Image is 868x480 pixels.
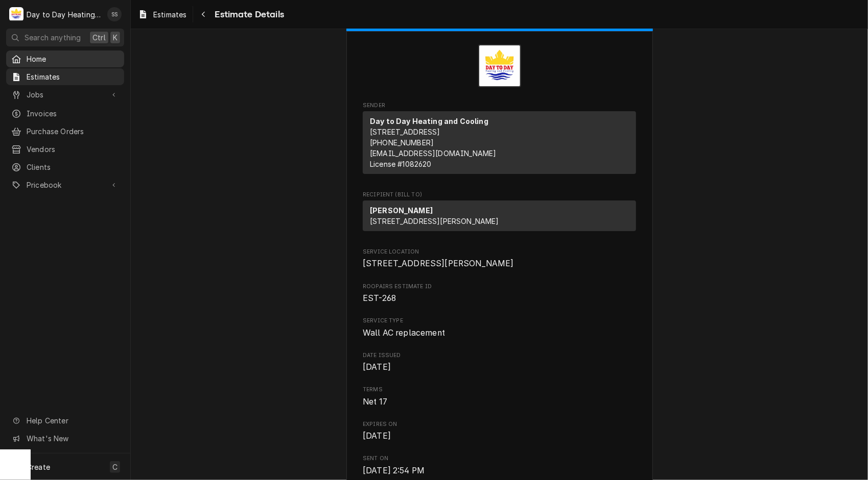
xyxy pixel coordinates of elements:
div: Sent On [363,454,636,476]
div: Expires On [363,420,636,442]
span: What's New [27,433,118,444]
span: Net 17 [363,397,387,407]
span: Date Issued [363,361,636,373]
div: Sender [363,111,636,174]
span: [STREET_ADDRESS][PERSON_NAME] [370,217,499,225]
div: Day to Day Heating and Cooling [27,9,102,20]
span: Vendors [27,144,119,155]
span: Roopairs Estimate ID [363,283,636,291]
span: Service Location [363,258,636,270]
span: Sent On [363,465,636,477]
span: Invoices [27,108,119,119]
span: Estimates [153,9,186,20]
a: Vendors [6,141,124,158]
span: Expires On [363,420,636,428]
span: Ctrl [92,32,106,43]
div: Estimate Sender [363,102,636,179]
div: Service Location [363,248,636,270]
a: Invoices [6,105,124,122]
span: K [113,32,118,43]
span: Purchase Orders [27,126,119,137]
img: Logo [478,44,521,87]
div: Recipient (Bill To) [363,200,636,231]
span: Create [27,463,50,471]
a: Go to What's New [6,430,124,447]
button: Navigate back [195,6,212,22]
span: Service Location [363,248,636,256]
span: [DATE] [363,362,391,372]
span: [STREET_ADDRESS] [370,128,440,136]
a: Purchase Orders [6,123,124,140]
div: Sender [363,111,636,178]
span: Service Type [363,327,636,339]
a: Estimates [134,6,191,23]
span: Jobs [27,89,104,100]
a: Go to Help Center [6,412,124,429]
strong: [PERSON_NAME] [370,206,433,215]
div: Day to Day Heating and Cooling's Avatar [9,7,24,21]
span: Sent On [363,454,636,463]
span: License # 1082620 [370,160,432,168]
a: Estimates [6,68,124,85]
span: Recipient (Bill To) [363,191,636,199]
a: Go to Jobs [6,86,124,103]
span: [DATE] [363,431,391,441]
span: Service Type [363,317,636,325]
span: Clients [27,162,119,172]
span: [STREET_ADDRESS][PERSON_NAME] [363,259,514,268]
div: Estimate Recipient [363,191,636,236]
a: Clients [6,159,124,175]
span: EST-268 [363,293,396,303]
div: Service Type [363,317,636,339]
span: Date Issued [363,351,636,360]
a: Home [6,50,124,67]
span: C [112,462,118,472]
span: Expires On [363,430,636,442]
div: Recipient (Bill To) [363,200,636,235]
div: Terms [363,386,636,408]
span: Terms [363,386,636,394]
div: D [9,7,24,21]
span: Terms [363,396,636,408]
span: Estimate Details [212,8,284,21]
div: SS [107,7,122,21]
span: Search anything [25,32,81,43]
span: Wall AC replacement [363,328,445,338]
strong: Day to Day Heating and Cooling [370,117,488,125]
button: Search anythingCtrlK [6,29,124,46]
span: Pricebook [27,180,104,190]
span: Estimates [27,71,119,82]
a: [EMAIL_ADDRESS][DOMAIN_NAME] [370,149,496,158]
span: Sender [363,102,636,110]
div: Roopairs Estimate ID [363,283,636,305]
span: Help Center [27,415,118,426]
a: Go to Pricebook [6,176,124,193]
div: Shaun Smith's Avatar [107,7,122,21]
div: Date Issued [363,351,636,373]
span: Home [27,54,119,64]
span: [DATE] 2:54 PM [363,466,425,475]
span: Roopairs Estimate ID [363,292,636,305]
a: [PHONE_NUMBER] [370,138,434,147]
